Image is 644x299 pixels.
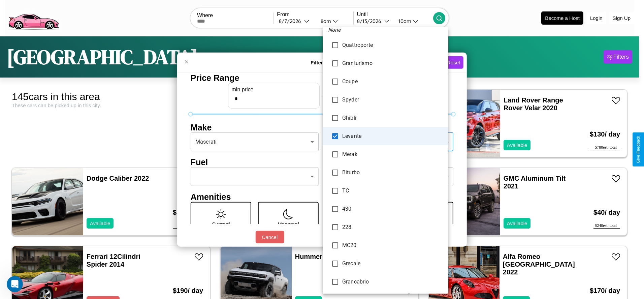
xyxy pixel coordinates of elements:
[328,26,341,34] em: None
[342,260,443,268] span: Grecale
[342,114,443,122] span: Ghibli
[342,59,443,67] span: Granturismo
[342,96,443,104] span: Spyder
[342,278,443,286] span: Grancabrio
[342,223,443,231] span: 228
[342,241,443,249] span: MC20
[636,136,641,163] div: Give Feedback
[342,132,443,140] span: Levante
[342,169,443,177] span: Biturbo
[342,78,443,86] span: Coupe
[342,41,443,49] span: Quattroporte
[7,276,23,292] iframe: Intercom live chat
[342,205,443,213] span: 430
[342,187,443,195] span: TC
[342,150,443,158] span: Merak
